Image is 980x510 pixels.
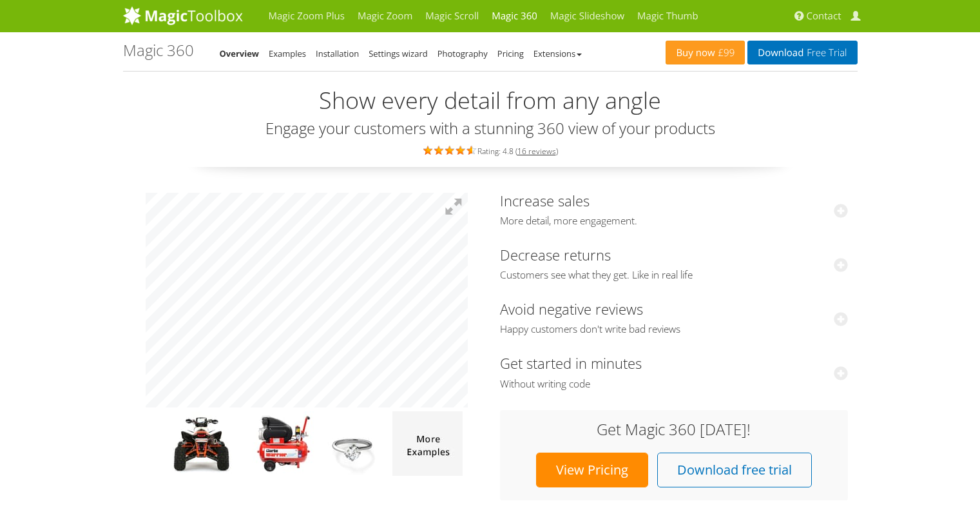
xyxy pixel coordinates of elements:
img: MagicToolbox.com - Image tools for your website [123,6,243,25]
a: Increase salesMore detail, more engagement. [500,191,848,228]
a: Pricing [497,48,524,59]
span: Without writing code [500,378,848,391]
h3: Engage your customers with a stunning 360 view of your products [123,120,858,137]
a: Buy now£99 [666,41,745,64]
a: Settings wizard [369,48,428,59]
a: Decrease returnsCustomers see what they get. Like in real life [500,245,848,282]
a: View Pricing [536,453,648,487]
a: Get started in minutesWithout writing code [500,353,848,390]
h1: Magic 360 [123,42,194,59]
span: Contact [807,10,841,23]
a: 16 reviews [517,146,556,157]
a: Download free trial [657,453,812,487]
a: Extensions [533,48,582,59]
a: DownloadFree Trial [747,41,857,64]
a: Overview [220,48,260,59]
span: Happy customers don't write bad reviews [500,323,848,336]
span: £99 [715,48,735,58]
div: Rating: 4.8 ( ) [123,143,858,157]
a: Photography [437,48,488,59]
h3: Get Magic 360 [DATE]! [513,421,835,438]
span: Free Trial [803,48,847,58]
h2: Show every detail from any angle [123,88,858,113]
span: Customers see what they get. Like in real life [500,269,848,282]
span: More detail, more engagement. [500,215,848,228]
a: Avoid negative reviewsHappy customers don't write bad reviews [500,299,848,336]
img: more magic 360 demos [392,411,463,476]
a: Installation [316,48,359,59]
a: Examples [269,48,306,59]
